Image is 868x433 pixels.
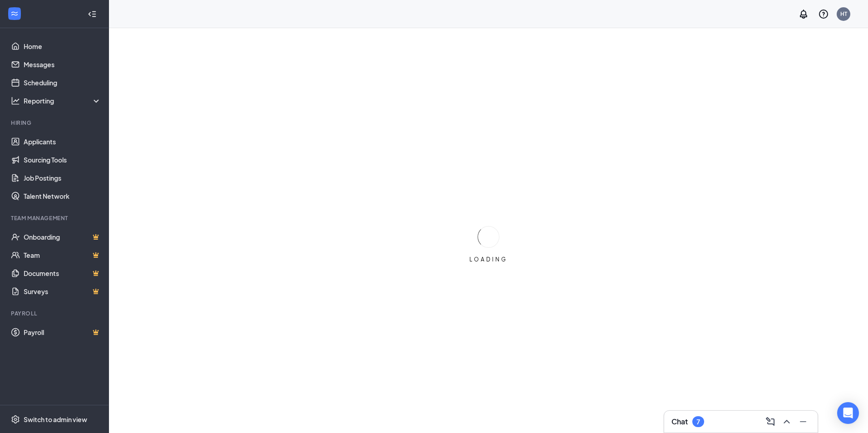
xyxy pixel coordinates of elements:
h3: Chat [671,417,688,427]
a: Scheduling [24,74,101,92]
svg: Collapse [88,10,97,19]
a: Sourcing Tools [24,151,101,169]
a: PayrollCrown [24,323,101,341]
div: Hiring [11,119,99,127]
svg: ComposeMessage [765,416,776,427]
div: LOADING [466,256,511,263]
a: Messages [24,55,101,74]
div: 7 [696,418,700,426]
button: ChevronUp [779,414,794,429]
div: Reporting [24,96,102,105]
svg: WorkstreamLogo [10,9,19,18]
button: ComposeMessage [763,414,778,429]
div: HT [840,10,847,18]
div: Switch to admin view [24,415,87,424]
a: DocumentsCrown [24,264,101,282]
a: SurveysCrown [24,282,101,300]
div: Open Intercom Messenger [837,402,859,424]
a: Talent Network [24,187,101,205]
svg: QuestionInfo [818,9,829,20]
svg: Notifications [798,9,809,20]
svg: Minimize [798,416,809,427]
a: TeamCrown [24,246,101,264]
a: Home [24,37,101,55]
a: Applicants [24,133,101,151]
button: Minimize [796,414,810,429]
svg: Analysis [11,96,20,105]
div: Team Management [11,214,99,222]
svg: Settings [11,415,20,424]
div: Payroll [11,310,99,317]
a: OnboardingCrown [24,228,101,246]
svg: ChevronUp [781,416,792,427]
a: Job Postings [24,169,101,187]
